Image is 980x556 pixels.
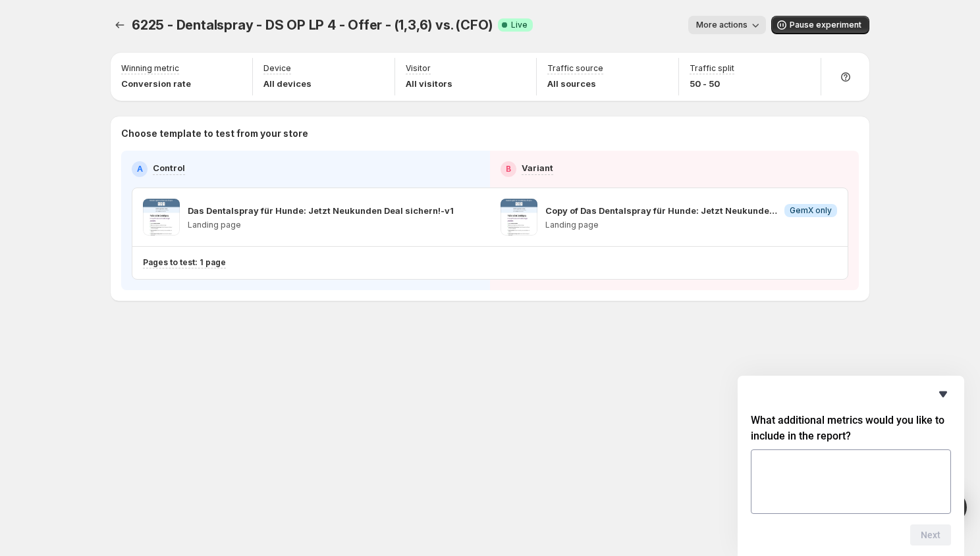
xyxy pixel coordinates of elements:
button: Hide survey [935,386,951,402]
textarea: What additional metrics would you like to include in the report? [751,449,951,514]
h2: B [506,164,511,174]
p: All sources [547,77,603,90]
div: What additional metrics would you like to include in the report? [751,386,951,545]
p: All visitors [406,77,452,90]
p: Visitor [406,63,431,74]
span: Pause experiment [790,20,861,30]
img: Das Dentalspray für Hunde: Jetzt Neukunden Deal sichern!-v1 [143,199,180,236]
h2: What additional metrics would you like to include in the report? [751,413,951,444]
h2: A [137,164,143,174]
span: More actions [696,20,748,30]
p: Variant [522,161,553,174]
button: Next question [910,524,951,545]
p: Traffic source [547,63,603,74]
p: Copy of Das Dentalspray für Hunde: Jetzt Neukunden Deal sichern!-v1 [545,204,779,217]
p: Control [153,161,185,174]
p: Winning metric [121,63,179,74]
p: Landing page [545,220,837,230]
p: Device [263,63,291,74]
p: 50 - 50 [690,77,734,90]
span: GemX only [790,205,832,216]
span: Live [511,20,528,30]
p: Traffic split [690,63,734,74]
p: All devices [263,77,312,90]
button: More actions [688,16,766,34]
button: Experiments [111,16,129,34]
p: Conversion rate [121,77,191,90]
p: Choose template to test from your store [121,127,859,140]
p: Das Dentalspray für Hunde: Jetzt Neukunden Deal sichern!-v1 [188,204,454,217]
p: Pages to test: 1 page [143,257,226,268]
button: Pause experiment [771,16,869,34]
span: 6225 - Dentalspray - DS OP LP 4 - Offer - (1,3,6) vs. (CFO) [132,17,493,33]
p: Landing page [188,220,454,230]
img: Copy of Das Dentalspray für Hunde: Jetzt Neukunden Deal sichern!-v1 [501,199,537,236]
